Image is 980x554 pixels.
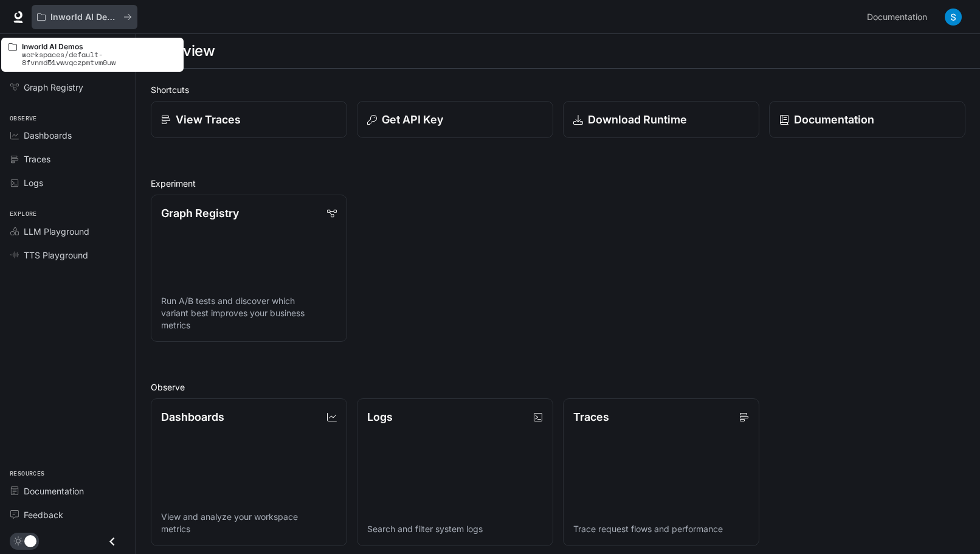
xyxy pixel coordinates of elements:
[357,398,553,545] a: LogsSearch and filter system logs
[22,43,176,50] p: Inworld AI Demos
[151,398,347,545] a: DashboardsView and analyze your workspace metrics
[151,177,965,190] h2: Experiment
[794,111,874,128] p: Documentation
[24,485,84,497] span: Documentation
[98,529,126,554] button: Close drawer
[24,534,36,547] span: Dark mode toggle
[5,221,131,242] a: LLM Playground
[5,77,131,98] a: Graph Registry
[588,111,687,128] p: Download Runtime
[367,523,543,535] p: Search and filter system logs
[867,10,927,25] span: Documentation
[161,295,337,331] p: Run A/B tests and discover which variant best improves your business metrics
[5,504,131,525] a: Feedback
[5,172,131,193] a: Logs
[22,50,176,66] p: workspaces/default-8fvnmd51vwvqczpmtvm0uw
[382,111,443,128] p: Get API Key
[24,176,43,189] span: Logs
[151,381,965,393] h2: Observe
[573,523,749,535] p: Trace request flows and performance
[5,148,131,170] a: Traces
[24,508,63,521] span: Feedback
[50,12,119,23] p: Inworld AI Demos
[176,111,241,128] p: View Traces
[563,398,759,545] a: TracesTrace request flows and performance
[862,5,936,29] a: Documentation
[32,5,137,29] button: All workspaces
[563,101,759,138] a: Download Runtime
[941,5,965,29] button: User avatar
[945,9,962,26] img: User avatar
[151,195,347,342] a: Graph RegistryRun A/B tests and discover which variant best improves your business metrics
[24,153,50,165] span: Traces
[5,125,131,146] a: Dashboards
[151,101,347,138] a: View Traces
[24,129,72,142] span: Dashboards
[367,409,393,425] p: Logs
[24,225,89,238] span: LLM Playground
[161,409,224,425] p: Dashboards
[573,409,609,425] p: Traces
[151,83,965,96] h2: Shortcuts
[24,81,83,94] span: Graph Registry
[5,480,131,502] a: Documentation
[161,205,239,221] p: Graph Registry
[769,101,965,138] a: Documentation
[5,244,131,266] a: TTS Playground
[24,249,88,261] span: TTS Playground
[161,511,337,535] p: View and analyze your workspace metrics
[357,101,553,138] button: Get API Key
